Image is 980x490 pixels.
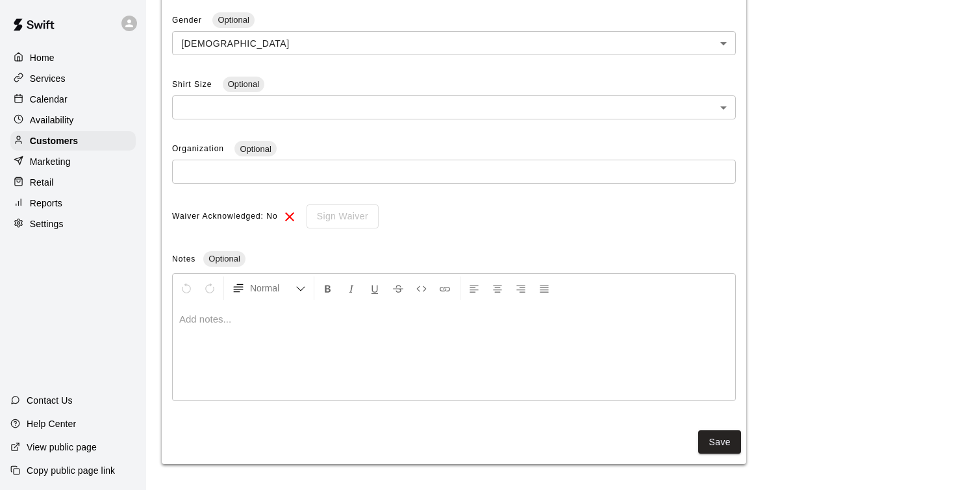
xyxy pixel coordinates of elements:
[30,155,71,168] p: Marketing
[10,48,136,67] a: Home
[30,217,64,230] p: Settings
[250,282,295,295] span: Normal
[172,31,736,55] div: [DEMOGRAPHIC_DATA]
[10,110,136,130] a: Availability
[227,276,311,300] button: Formatting Options
[10,193,136,213] a: Reports
[698,430,741,454] button: Save
[172,206,278,227] span: Waiver Acknowledged: No
[203,254,245,263] span: Optional
[387,276,409,300] button: Format Strikethrough
[10,214,136,234] a: Settings
[27,441,97,454] p: View public page
[30,176,54,189] p: Retail
[463,276,485,300] button: Left Align
[486,276,509,300] button: Center Align
[364,276,386,300] button: Format Underline
[317,276,339,300] button: Format Bold
[10,90,136,109] a: Calendar
[172,254,195,263] span: Notes
[434,276,456,300] button: Insert Link
[30,114,74,127] p: Availability
[10,152,136,171] a: Marketing
[10,173,136,192] a: Retail
[175,276,197,300] button: Undo
[27,394,73,407] p: Contact Us
[172,144,227,153] span: Organization
[297,204,379,228] div: To sign waivers in admin, this feature must be enabled in general settings
[199,276,221,300] button: Redo
[340,276,362,300] button: Format Italics
[212,15,254,25] span: Optional
[533,276,555,300] button: Justify Align
[27,417,76,430] p: Help Center
[234,144,276,154] span: Optional
[10,131,136,151] a: Customers
[30,72,66,85] p: Services
[223,79,264,89] span: Optional
[410,276,433,300] button: Insert Code
[10,69,136,88] a: Services
[172,16,205,25] span: Gender
[30,134,78,147] p: Customers
[27,464,115,477] p: Copy public page link
[172,80,215,89] span: Shirt Size
[510,276,532,300] button: Right Align
[30,51,55,64] p: Home
[30,197,62,210] p: Reports
[30,93,68,106] p: Calendar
